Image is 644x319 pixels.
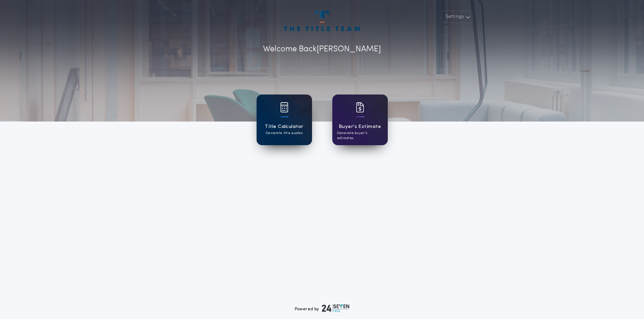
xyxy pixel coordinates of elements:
[356,102,364,112] img: card icon
[280,102,288,112] img: card icon
[441,11,473,23] button: Settings
[265,123,303,131] h1: Title Calculator
[257,95,312,145] a: card iconTitle CalculatorGenerate title quotes
[337,131,383,141] p: Generate buyer's estimates
[263,43,381,55] p: Welcome Back [PERSON_NAME]
[322,304,350,312] img: logo
[266,131,303,136] p: Generate title quotes
[332,95,388,145] a: card iconBuyer's EstimateGenerate buyer's estimates
[339,123,381,131] h1: Buyer's Estimate
[284,11,360,31] img: account-logo
[295,304,350,312] div: Powered by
